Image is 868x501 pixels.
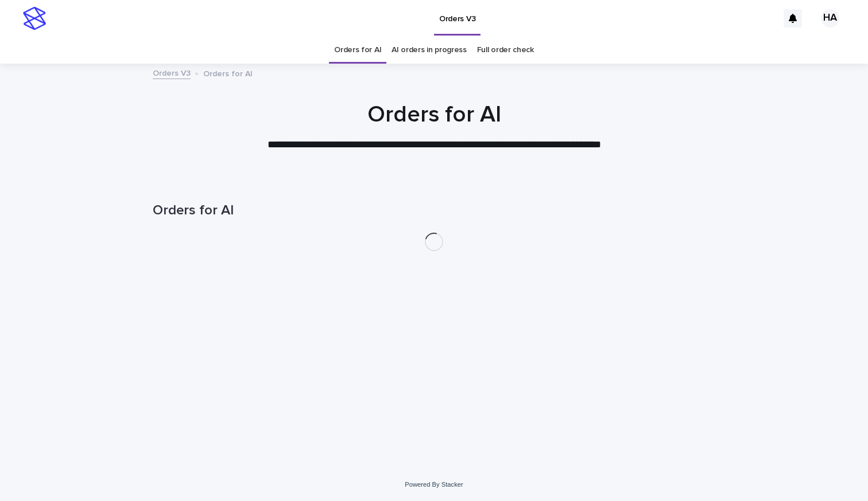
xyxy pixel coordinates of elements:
p: Orders for AI [203,66,253,79]
h1: Orders for AI [153,202,715,219]
a: AI orders in progress [392,37,467,64]
a: Powered By Stacker [405,481,463,488]
div: HA [821,9,839,28]
a: Orders V3 [153,66,191,79]
a: Orders for AI [334,37,381,64]
a: Full order check [477,37,534,64]
h1: Orders for AI [153,101,715,128]
img: stacker-logo-s-only.png [23,7,46,30]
